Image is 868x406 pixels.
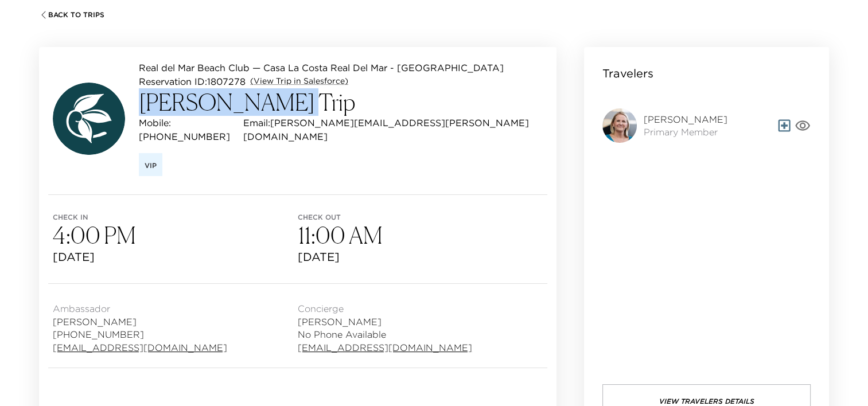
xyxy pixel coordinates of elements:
a: [EMAIL_ADDRESS][DOMAIN_NAME] [53,341,227,354]
span: [PERSON_NAME] [644,113,727,126]
h3: 4:00 PM [53,221,298,249]
a: [EMAIL_ADDRESS][DOMAIN_NAME] [298,341,472,354]
img: 9k= [602,108,637,143]
a: (View Trip in Salesforce) [250,76,348,87]
button: Back To Trips [39,10,104,19]
span: Check out [298,213,543,221]
span: [PERSON_NAME] [53,315,227,328]
p: Real del Mar Beach Club — Casa La Costa Real Del Mar - [GEOGRAPHIC_DATA] [139,61,543,75]
span: Concierge [298,302,472,315]
p: Travelers [602,65,653,81]
span: Ambassador [53,302,227,315]
h3: [PERSON_NAME] Trip [139,88,543,116]
span: [DATE] [298,249,543,265]
p: Email: [PERSON_NAME][EMAIL_ADDRESS][PERSON_NAME][DOMAIN_NAME] [243,116,543,143]
span: Vip [145,161,157,170]
img: avatar.4afec266560d411620d96f9f038fe73f.svg [53,83,125,155]
p: Mobile: [PHONE_NUMBER] [139,116,239,143]
span: Back To Trips [48,11,104,19]
span: Check in [53,213,298,221]
span: [DATE] [53,249,298,265]
span: No Phone Available [298,328,472,341]
span: Primary Member [644,126,727,138]
h3: 11:00 AM [298,221,543,249]
span: [PERSON_NAME] [298,315,472,328]
p: Reservation ID: 1807278 [139,75,246,88]
span: [PHONE_NUMBER] [53,328,227,341]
